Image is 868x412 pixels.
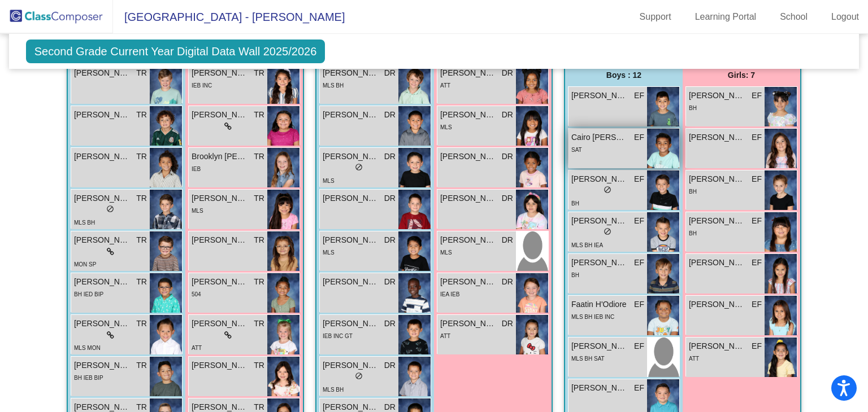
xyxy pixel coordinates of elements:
span: TR [254,276,264,288]
span: [PERSON_NAME] [571,382,628,394]
span: MLS BH [323,82,344,89]
span: EF [634,340,644,352]
span: [PERSON_NAME] [323,276,379,288]
span: TR [136,276,147,288]
span: DR [502,192,513,204]
span: ATT [689,356,699,362]
span: [PERSON_NAME] [74,109,131,121]
span: Second Grade Current Year Digital Data Wall 2025/2026 [26,40,325,63]
span: BH IED BIP [74,291,103,297]
span: EF [752,173,762,185]
span: Faatin H'Odiore [571,299,628,310]
span: DR [384,234,396,246]
a: Learning Portal [686,8,766,26]
span: [PERSON_NAME] [323,318,379,330]
span: TR [136,318,147,330]
span: [PERSON_NAME] [571,215,628,227]
span: [PERSON_NAME] [192,109,248,121]
span: MLS [323,249,335,256]
span: BH [689,230,697,236]
span: [PERSON_NAME] [74,318,131,330]
span: 504 [192,291,201,297]
span: [PERSON_NAME] [689,257,745,269]
span: [PERSON_NAME] [689,90,745,102]
span: EF [752,299,762,310]
span: [PERSON_NAME] [74,234,131,246]
span: TR [254,234,264,246]
span: [PERSON_NAME] [440,276,497,288]
span: [PERSON_NAME] [571,173,628,185]
span: DR [502,151,513,163]
span: EF [634,132,644,143]
span: [PERSON_NAME] [192,276,248,288]
span: MLS BH [74,220,95,226]
span: [PERSON_NAME] [571,90,628,102]
span: EF [752,90,762,102]
div: Boys : 12 [565,64,683,86]
span: do_not_disturb_alt [106,205,114,213]
span: DR [384,318,396,330]
span: BH [689,189,697,195]
span: [PERSON_NAME] [689,132,745,143]
span: IEA IEB [440,291,459,297]
span: DR [384,151,396,163]
span: [PERSON_NAME] [323,360,379,371]
span: [PERSON_NAME] [74,360,131,371]
span: ATT [440,333,450,339]
span: EF [752,340,762,352]
span: TR [254,67,264,79]
span: TR [136,360,147,371]
span: [PERSON_NAME] [192,192,248,204]
span: Cairo [PERSON_NAME] [571,132,628,143]
span: [PERSON_NAME] [PERSON_NAME] [323,67,379,79]
span: [PERSON_NAME] [440,192,497,204]
span: BH [571,272,579,278]
span: TR [136,192,147,204]
span: MLS MON [74,345,101,351]
span: MLS BH SAT [571,356,605,362]
span: [PERSON_NAME] [323,192,379,204]
span: EF [752,257,762,269]
span: [PERSON_NAME] [74,67,131,79]
span: BH [689,105,697,111]
span: [PERSON_NAME] [689,299,745,310]
span: EF [634,173,644,185]
span: MLS [440,249,452,256]
span: MLS BH IEB INC [571,314,614,320]
a: School [771,8,817,26]
span: IEB [192,166,201,172]
span: SAT [571,147,582,153]
span: EF [634,215,644,227]
span: [PERSON_NAME] [74,151,131,163]
span: MLS [323,178,335,184]
span: DR [502,67,513,79]
span: DR [502,109,513,121]
span: MLS [192,208,203,214]
span: IEB INC GT [323,333,353,339]
span: DR [384,109,396,121]
span: EF [634,299,644,310]
div: Girls: 7 [683,64,800,86]
span: [PERSON_NAME] [689,215,745,227]
span: [PERSON_NAME] [440,151,497,163]
span: DR [502,276,513,288]
span: [PERSON_NAME] [440,109,497,121]
span: [PERSON_NAME] [571,340,628,352]
span: IEB INC [192,82,212,89]
span: [PERSON_NAME] [440,318,497,330]
span: [PERSON_NAME] [323,234,379,246]
span: DR [384,276,396,288]
span: TR [254,192,264,204]
span: DR [384,67,396,79]
span: do_not_disturb_alt [355,372,363,380]
span: do_not_disturb_alt [355,163,363,171]
span: BH IEB BIP [74,375,103,381]
span: [PERSON_NAME] [192,318,248,330]
span: MLS BH IEA [571,242,603,248]
span: EF [752,132,762,143]
span: [PERSON_NAME] [323,109,379,121]
span: EF [752,215,762,227]
span: EF [634,382,644,394]
span: Brooklyn [PERSON_NAME] [192,151,248,163]
span: do_not_disturb_alt [604,186,611,194]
